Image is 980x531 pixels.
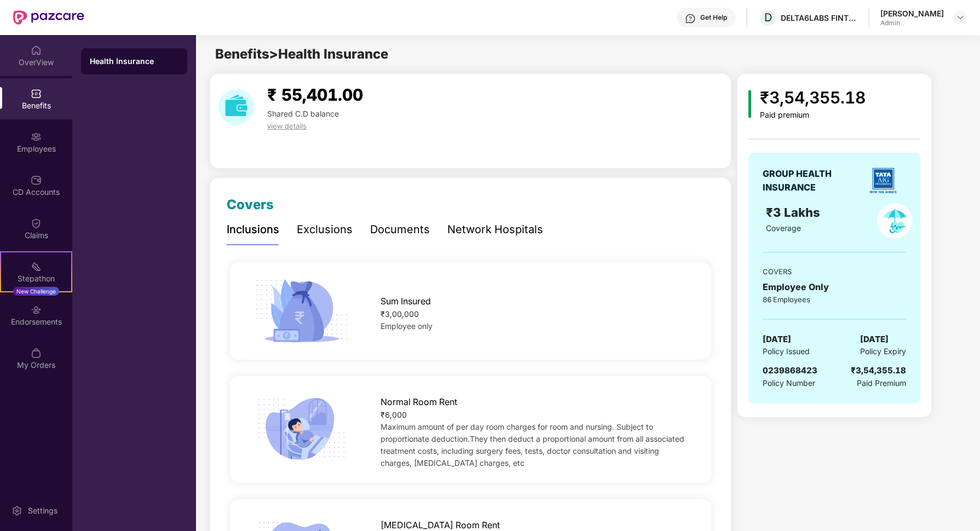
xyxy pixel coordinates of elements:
div: DELTA6LABS FINTECH PRIVATE LIMITED [781,13,857,23]
img: svg+xml;base64,PHN2ZyBpZD0iQmVuZWZpdHMiIHhtbG5zPSJodHRwOi8vd3d3LnczLm9yZy8yMDAwL3N2ZyIgd2lkdGg9Ij... [31,88,42,99]
img: insurerLogo [864,161,902,200]
img: icon [748,90,751,118]
div: Exclusions [297,221,353,238]
div: 86 Employees [763,294,906,305]
div: ₹3,00,000 [381,308,690,320]
span: Paid Premium [857,377,906,389]
span: [DATE] [763,333,791,346]
span: ₹ 55,401.00 [267,85,363,105]
div: Admin [880,19,944,27]
div: New Challenge [13,287,59,296]
img: svg+xml;base64,PHN2ZyBpZD0iRW1wbG95ZWVzIiB4bWxucz0iaHR0cDovL3d3dy53My5vcmcvMjAwMC9zdmciIHdpZHRoPS... [31,131,42,142]
span: Sum Insured [381,295,431,308]
div: Network Hospitals [447,221,543,238]
img: svg+xml;base64,PHN2ZyBpZD0iSG9tZSIgeG1sbnM9Imh0dHA6Ly93d3cudzMub3JnLzIwMDAvc3ZnIiB3aWR0aD0iMjAiIG... [31,45,42,56]
span: 0239868423 [763,365,817,376]
span: Normal Room Rent [381,395,457,409]
img: icon [251,394,352,464]
img: svg+xml;base64,PHN2ZyBpZD0iSGVscC0zMngzMiIgeG1sbnM9Imh0dHA6Ly93d3cudzMub3JnLzIwMDAvc3ZnIiB3aWR0aD... [685,13,696,24]
div: Employee Only [763,280,906,294]
div: ₹6,000 [381,409,690,421]
img: New Pazcare Logo [13,10,84,25]
img: policyIcon [877,203,913,239]
div: GROUP HEALTH INSURANCE [763,167,858,194]
img: svg+xml;base64,PHN2ZyB4bWxucz0iaHR0cDovL3d3dy53My5vcmcvMjAwMC9zdmciIHdpZHRoPSIyMSIgaGVpZ2h0PSIyMC... [31,261,42,272]
img: svg+xml;base64,PHN2ZyBpZD0iRHJvcGRvd24tMzJ4MzIiIHhtbG5zPSJodHRwOi8vd3d3LnczLm9yZy8yMDAwL3N2ZyIgd2... [956,13,965,22]
span: Policy Number [763,378,815,388]
span: Maximum amount of per day room charges for room and nursing. Subject to proportionate deduction.T... [381,422,684,467]
img: svg+xml;base64,PHN2ZyBpZD0iTXlfT3JkZXJzIiBkYXRhLW5hbWU9Ik15IE9yZGVycyIgeG1sbnM9Imh0dHA6Ly93d3cudz... [31,348,42,359]
span: Benefits > Health Insurance [215,46,388,62]
span: D [764,11,772,24]
img: svg+xml;base64,PHN2ZyBpZD0iQ0RfQWNjb3VudHMiIGRhdGEtbmFtZT0iQ0QgQWNjb3VudHMiIHhtbG5zPSJodHRwOi8vd3... [31,175,42,186]
div: Stepathon [1,273,71,284]
span: [DATE] [860,333,889,346]
div: Inclusions [227,221,279,238]
div: Paid premium [760,111,866,120]
img: svg+xml;base64,PHN2ZyBpZD0iRW5kb3JzZW1lbnRzIiB4bWxucz0iaHR0cDovL3d3dy53My5vcmcvMjAwMC9zdmciIHdpZH... [31,304,42,315]
img: svg+xml;base64,PHN2ZyBpZD0iU2V0dGluZy0yMHgyMCIgeG1sbnM9Imh0dHA6Ly93d3cudzMub3JnLzIwMDAvc3ZnIiB3aW... [11,505,22,516]
span: Policy Issued [763,345,810,357]
span: Policy Expiry [860,345,906,357]
div: [PERSON_NAME] [880,8,944,19]
span: view details [267,122,307,130]
div: COVERS [763,266,906,277]
img: download [218,89,254,125]
div: Documents [370,221,430,238]
img: svg+xml;base64,PHN2ZyBpZD0iQ2xhaW0iIHhtbG5zPSJodHRwOi8vd3d3LnczLm9yZy8yMDAwL3N2ZyIgd2lkdGg9IjIwIi... [31,218,42,229]
img: icon [251,276,352,346]
span: Covers [227,197,274,212]
span: Employee only [381,321,433,331]
span: Coverage [766,223,801,233]
div: Health Insurance [90,56,178,67]
span: Shared C.D balance [267,109,339,118]
div: ₹3,54,355.18 [760,85,866,111]
div: Get Help [700,13,727,22]
div: Settings [25,505,61,516]
div: ₹3,54,355.18 [851,364,906,377]
span: ₹3 Lakhs [766,205,823,220]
